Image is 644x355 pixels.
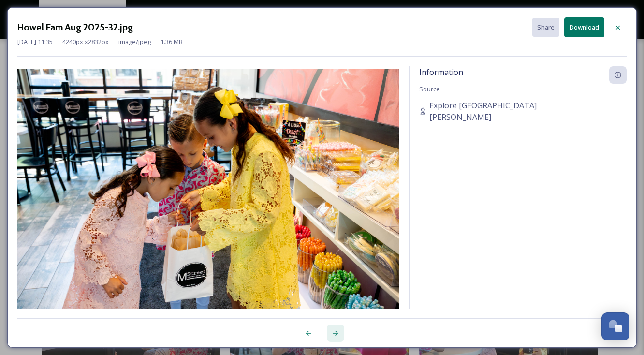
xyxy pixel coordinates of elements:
[118,37,151,46] span: image/jpeg
[17,20,133,34] h3: Howel Fam Aug 2025-32.jpg
[161,37,183,46] span: 1.36 MB
[564,17,604,37] button: Download
[62,37,109,46] span: 4240 px x 2832 px
[429,100,594,123] span: Explore [GEOGRAPHIC_DATA][PERSON_NAME]
[532,18,559,37] button: Share
[419,85,440,93] span: Source
[601,312,629,340] button: Open Chat
[17,69,399,324] img: Howel%20Fam%20Aug%202025-32.jpg
[419,67,463,77] span: Information
[17,37,53,46] span: [DATE] 11:35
